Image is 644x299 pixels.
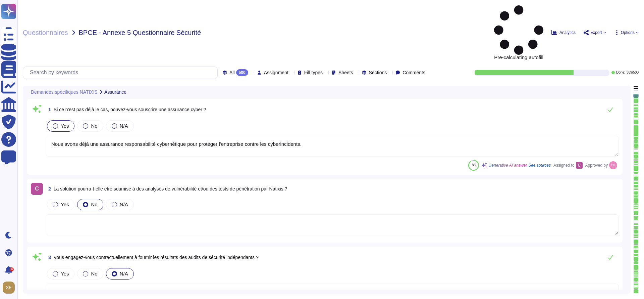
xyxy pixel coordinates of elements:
[488,163,527,167] span: Generative AI answer
[120,123,128,129] span: N/A
[46,136,619,157] textarea: Nous avons déjà une assurance responsabilité cybernétique pour protéger l'entreprise contre les c...
[91,271,97,276] span: No
[10,267,14,271] div: 9+
[627,71,639,74] span: 369 / 500
[54,107,206,112] span: Si ce n'est pas déjà le cas, pouvez-vous souscrire une assurance cyber ?
[585,163,608,167] span: Approved by
[120,202,128,207] span: N/A
[576,162,583,169] div: C
[31,183,43,195] div: C
[46,107,51,112] span: 1
[23,29,68,36] span: Questionnaires
[402,70,425,75] span: Comments
[609,161,617,169] img: user
[54,186,287,191] span: La solution pourra-t-elle être soumise à des analyses de vulnérabilité et/ou des tests de pénétra...
[46,186,51,191] span: 2
[120,271,128,276] span: N/A
[553,162,583,169] span: Assigned to
[31,90,98,94] span: Demandes spécifiques NATIXIS
[26,67,217,79] input: Search by keywords
[61,123,69,129] span: Yes
[104,90,126,94] span: Assurance
[472,163,476,167] span: 88
[91,123,97,129] span: No
[229,70,235,75] span: All
[264,70,288,75] span: Assignment
[528,163,551,167] span: See sources
[494,5,543,60] span: Pre-calculating autofill
[91,202,97,207] span: No
[616,71,625,74] span: Done:
[559,31,576,35] span: Analytics
[61,271,69,276] span: Yes
[551,30,576,35] button: Analytics
[338,70,353,75] span: Sheets
[369,70,387,75] span: Sections
[79,29,201,36] span: BPCE - Annexe 5 Questionnaire Sécurité
[236,69,248,76] div: 500
[1,280,19,295] button: user
[621,31,635,35] span: Options
[61,202,69,207] span: Yes
[304,70,323,75] span: Fill types
[54,255,259,260] span: Vous engagez-vous contractuellement à fournir les résultats des audits de sécurité indépendants ?
[46,255,51,260] span: 3
[590,31,602,35] span: Export
[3,282,15,294] img: user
